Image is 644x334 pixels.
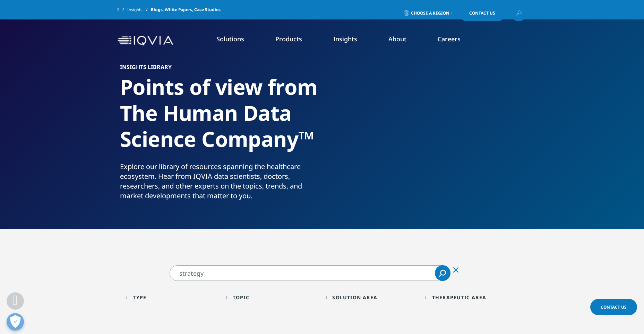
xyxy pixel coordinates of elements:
[176,24,527,57] nav: Primary
[438,35,461,43] a: Careers
[338,64,524,203] img: gettyimages-994519422-900px.jpg
[435,265,450,281] a: Search
[439,270,446,277] svg: Search
[469,11,495,15] span: Contact Us
[216,35,244,43] a: Solutions
[411,10,449,16] span: Choose a Region
[448,261,464,278] div: Clear
[459,5,506,21] a: Contact Us
[118,36,173,46] img: IQVIA Healthcare Information Technology and Pharma Clinical Research Company
[453,267,458,273] svg: Clear
[388,35,406,43] a: About
[7,313,24,331] button: Open Preferences
[333,35,357,43] a: Insights
[120,162,319,205] p: Explore our library of resources spanning the healthcare ecosystem. Hear from IQVIA data scientis...
[120,64,319,74] h6: Insights Library
[120,74,319,162] h1: Points of view from The Human Data Science Company™
[275,35,302,43] a: Products
[170,265,450,281] input: Search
